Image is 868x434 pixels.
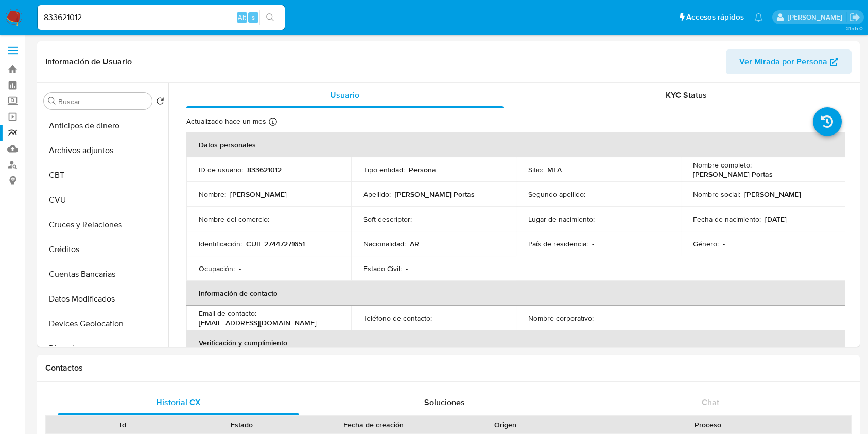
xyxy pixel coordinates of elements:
p: [PERSON_NAME] [230,190,287,199]
p: - [592,239,594,248]
p: - [589,190,592,199]
p: - [406,264,408,273]
p: Identificación : [199,239,242,248]
p: [DATE] [765,214,787,224]
button: Direcciones [40,336,168,361]
p: Email de contacto : [199,309,256,318]
p: Sitio : [528,165,543,174]
p: [PERSON_NAME] Portas [693,170,773,179]
button: Datos Modificados [40,287,168,311]
p: AR [410,239,419,248]
span: Historial CX [156,396,201,408]
p: Nombre social : [693,190,740,199]
span: Chat [702,396,719,408]
p: - [723,239,725,248]
button: Archivos adjuntos [40,138,168,163]
div: Origen [453,420,558,430]
div: Proceso [572,420,844,430]
span: KYC Status [666,89,707,101]
a: Notificaciones [754,13,763,22]
th: Datos personales [186,132,845,157]
p: Apellido : [363,190,391,199]
h1: Información de Usuario [45,57,132,67]
p: [EMAIL_ADDRESS][DOMAIN_NAME] [199,318,317,327]
p: Nombre del comercio : [199,214,269,224]
p: 833621012 [247,165,282,174]
button: Anticipos de dinero [40,113,168,138]
button: Cruces y Relaciones [40,212,168,237]
span: s [252,12,255,22]
p: - [273,214,275,224]
p: País de residencia : [528,239,588,248]
th: Información de contacto [186,281,845,306]
p: Actualizado hace un mes [186,116,266,126]
span: Soluciones [424,396,465,408]
div: Fecha de creación [308,420,439,430]
p: Tipo entidad : [363,165,405,174]
button: Volver al orden por defecto [156,97,164,108]
button: Buscar [48,97,56,105]
p: Nacionalidad : [363,239,406,248]
button: search-icon [259,10,281,25]
button: Devices Geolocation [40,311,168,336]
p: CUIL 27447271651 [246,239,305,248]
p: Nombre completo : [693,160,752,170]
span: Ver Mirada por Persona [739,49,827,74]
p: Persona [409,165,436,174]
p: Segundo apellido : [528,190,585,199]
p: - [599,214,601,224]
p: - [598,313,600,323]
p: Soft descriptor : [363,214,412,224]
div: Estado [190,420,294,430]
p: Nombre corporativo : [528,313,594,323]
p: MLA [547,165,562,174]
p: - [436,313,438,323]
h1: Contactos [45,363,852,373]
p: - [239,264,241,273]
p: ID de usuario : [199,165,243,174]
p: - [416,214,418,224]
button: CBT [40,163,168,188]
p: Lugar de nacimiento : [528,214,595,224]
p: eliana.eguerrero@mercadolibre.com [788,12,846,22]
p: Teléfono de contacto : [363,313,432,323]
input: Buscar usuario o caso... [38,11,285,24]
p: Ocupación : [199,264,235,273]
button: Créditos [40,237,168,262]
p: [PERSON_NAME] Portas [395,190,475,199]
button: Cuentas Bancarias [40,262,168,287]
p: [PERSON_NAME] [744,190,801,199]
div: Id [71,420,176,430]
a: Salir [849,12,860,23]
th: Verificación y cumplimiento [186,330,845,355]
input: Buscar [58,97,148,106]
button: CVU [40,188,168,212]
span: Usuario [330,89,359,101]
p: Estado Civil : [363,264,402,273]
span: Alt [238,12,246,22]
p: Fecha de nacimiento : [693,214,761,224]
button: Ver Mirada por Persona [726,49,852,74]
p: Nombre : [199,190,226,199]
p: Género : [693,239,719,248]
span: Accesos rápidos [686,12,744,23]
